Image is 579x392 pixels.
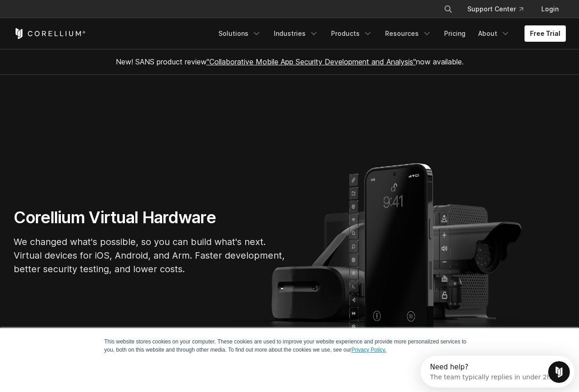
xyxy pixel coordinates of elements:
[213,25,267,42] a: Solutions
[104,338,475,354] p: This website stores cookies on your computer. These cookies are used to improve your website expe...
[525,25,566,42] a: Free Trial
[473,25,515,42] a: About
[213,25,566,42] div: Navigation Menu
[439,25,471,42] a: Pricing
[440,1,456,17] button: Search
[421,356,574,387] iframe: Intercom live chat discovery launcher
[460,1,530,17] a: Support Center
[14,207,286,228] h1: Corellium Virtual Hardware
[351,347,386,353] a: Privacy Policy.
[14,235,286,276] p: We changed what's possible, so you can build what's next. Virtual devices for iOS, Android, and A...
[380,25,437,42] a: Resources
[433,1,566,17] div: Navigation Menu
[326,25,378,42] a: Products
[116,57,464,66] span: New! SANS product review now available.
[10,15,130,24] div: The team typically replies in under 2h
[14,28,86,39] a: Corellium Home
[10,8,130,15] div: Need help?
[548,361,570,383] iframe: Intercom live chat
[4,4,157,29] div: Open Intercom Messenger
[207,57,416,66] a: "Collaborative Mobile App Security Development and Analysis"
[534,1,566,17] a: Login
[268,25,324,42] a: Industries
